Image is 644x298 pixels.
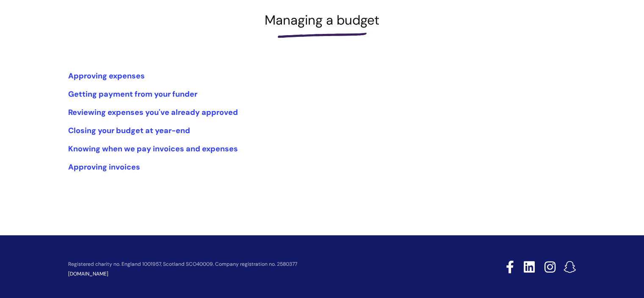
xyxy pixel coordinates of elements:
[68,162,140,172] a: Approving invoices
[68,125,190,136] a: Closing your budget at year-end
[68,89,197,99] a: Getting payment from your funder
[68,144,238,154] a: Knowing when we pay invoices and expenses
[68,107,238,117] a: Reviewing expenses you've already approved
[68,262,446,267] p: Registered charity no. England 1001957, Scotland SCO40009. Company registration no. 2580377
[68,12,576,28] h1: Managing a budget
[68,71,145,81] a: Approving expenses
[68,270,108,277] a: [DOMAIN_NAME]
